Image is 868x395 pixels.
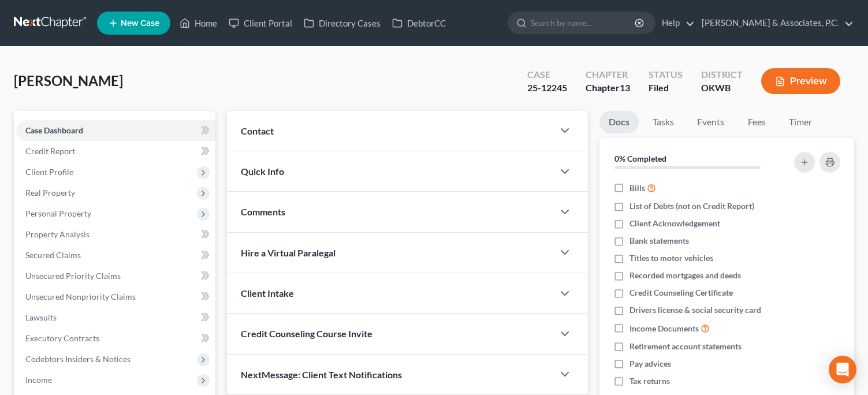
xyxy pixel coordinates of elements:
[174,13,223,33] a: Home
[629,341,742,352] span: Retirement account statements
[298,13,386,33] a: Directory Cases
[629,182,645,194] span: Bills
[614,154,666,163] strong: 0% Completed
[620,82,630,93] span: 13
[241,206,285,217] span: Comments
[241,288,294,299] span: Client Intake
[25,354,131,364] span: Codebtors Insiders & Notices
[25,312,57,322] span: Lawsuits
[223,13,298,33] a: Client Portal
[25,167,73,177] span: Client Profile
[241,125,274,136] span: Contact
[599,111,639,133] a: Docs
[701,68,743,81] div: District
[586,81,630,95] div: Chapter
[25,375,52,385] span: Income
[531,12,636,33] input: Search by name...
[25,146,75,156] span: Credit Report
[386,13,452,33] a: DebtorCC
[16,266,215,286] a: Unsecured Priority Claims
[25,333,99,343] span: Executory Contracts
[16,328,215,349] a: Executory Contracts
[586,68,630,81] div: Chapter
[629,200,754,212] span: List of Debts (not on Credit Report)
[780,111,821,133] a: Timer
[16,307,215,328] a: Lawsuits
[241,328,372,339] span: Credit Counseling Course Invite
[629,358,671,370] span: Pay advices
[16,245,215,266] a: Secured Claims
[688,111,733,133] a: Events
[241,166,284,177] span: Quick Info
[629,375,670,387] span: Tax returns
[16,286,215,307] a: Unsecured Nonpriority Claims
[25,271,121,281] span: Unsecured Priority Claims
[629,304,761,316] span: Drivers license & social security card
[829,356,856,383] div: Open Intercom Messenger
[629,252,713,264] span: Titles to motor vehicles
[527,68,567,81] div: Case
[656,13,695,33] a: Help
[16,141,215,162] a: Credit Report
[241,369,402,380] span: NextMessage: Client Text Notifications
[629,218,720,229] span: Client Acknowledgement
[16,224,215,245] a: Property Analysis
[121,19,159,28] span: New Case
[25,208,91,218] span: Personal Property
[25,250,81,260] span: Secured Claims
[25,125,83,135] span: Case Dashboard
[696,13,854,33] a: [PERSON_NAME] & Associates, P.C.
[643,111,683,133] a: Tasks
[649,81,683,95] div: Filed
[629,323,699,334] span: Income Documents
[629,270,741,281] span: Recorded mortgages and deeds
[761,68,840,94] button: Preview
[738,111,775,133] a: Fees
[25,188,75,197] span: Real Property
[649,68,683,81] div: Status
[241,247,336,258] span: Hire a Virtual Paralegal
[527,81,567,95] div: 25-12245
[25,229,90,239] span: Property Analysis
[629,287,733,299] span: Credit Counseling Certificate
[16,120,215,141] a: Case Dashboard
[25,292,136,301] span: Unsecured Nonpriority Claims
[14,72,123,89] span: [PERSON_NAME]
[701,81,743,95] div: OKWB
[629,235,689,247] span: Bank statements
